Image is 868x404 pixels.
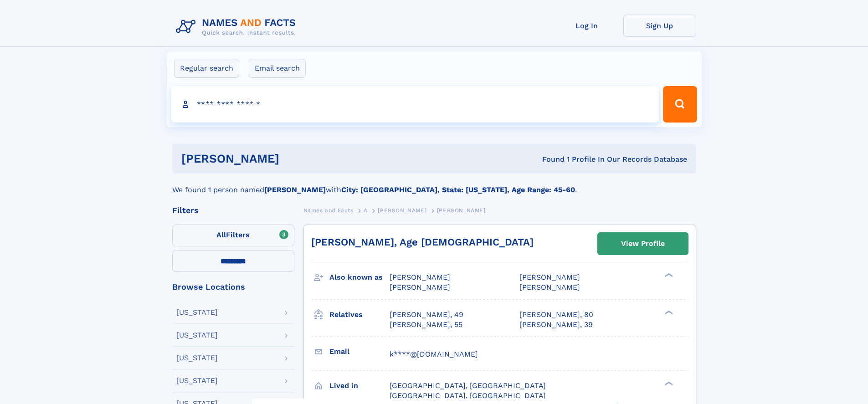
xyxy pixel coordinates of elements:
[216,230,226,239] span: All
[390,381,546,390] span: [GEOGRAPHIC_DATA], [GEOGRAPHIC_DATA]
[378,207,426,214] span: [PERSON_NAME]
[519,310,593,320] a: [PERSON_NAME], 80
[519,283,580,291] span: [PERSON_NAME]
[437,207,486,214] span: [PERSON_NAME]
[329,270,390,285] h3: Also known as
[663,380,673,386] div: ❯
[663,272,673,278] div: ❯
[303,205,354,216] a: Names and Facts
[176,377,218,384] div: [US_STATE]
[519,273,580,281] span: [PERSON_NAME]
[623,15,696,37] a: Sign Up
[621,233,665,254] div: View Profile
[378,205,426,216] a: [PERSON_NAME]
[171,86,659,123] input: search input
[663,86,697,123] button: Search Button
[181,153,411,164] h1: [PERSON_NAME]
[172,174,696,195] div: We found 1 person named with .
[172,206,294,215] div: Filters
[364,205,368,216] a: A
[390,320,462,330] a: [PERSON_NAME], 55
[390,283,450,291] span: [PERSON_NAME]
[390,310,463,320] a: [PERSON_NAME], 49
[663,309,673,315] div: ❯
[329,378,390,394] h3: Lived in
[172,15,303,39] img: Logo Names and Facts
[390,391,546,400] span: [GEOGRAPHIC_DATA], [GEOGRAPHIC_DATA]
[329,307,390,322] h3: Relatives
[311,236,534,248] a: [PERSON_NAME], Age [DEMOGRAPHIC_DATA]
[174,59,239,78] label: Regular search
[172,225,294,246] label: Filters
[264,185,326,194] b: [PERSON_NAME]
[341,185,575,194] b: City: [GEOGRAPHIC_DATA], State: [US_STATE], Age Range: 45-60
[176,309,218,316] div: [US_STATE]
[411,154,687,164] div: Found 1 Profile In Our Records Database
[364,207,368,214] span: A
[172,283,294,291] div: Browse Locations
[176,332,218,339] div: [US_STATE]
[329,344,390,359] h3: Email
[598,233,688,255] a: View Profile
[390,273,450,281] span: [PERSON_NAME]
[519,320,593,330] a: [PERSON_NAME], 39
[249,59,306,78] label: Email search
[176,354,218,362] div: [US_STATE]
[550,15,623,37] a: Log In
